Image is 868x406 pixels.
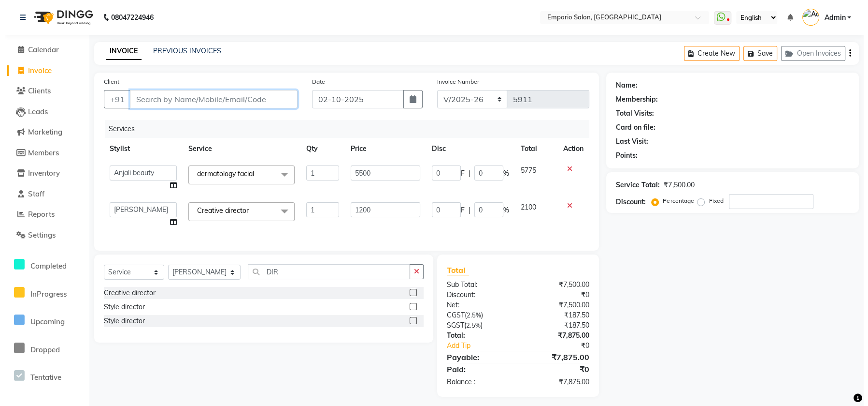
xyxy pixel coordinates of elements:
[611,80,633,90] div: Name:
[244,206,248,215] a: x
[26,373,57,382] span: Tentative
[553,138,584,160] th: Action
[435,320,513,331] div: ( )
[516,203,531,211] span: 2100
[464,168,466,179] span: |
[25,4,91,31] img: logo
[23,127,57,136] span: Marketing
[2,209,82,220] a: Reports
[421,138,510,160] th: Disc
[513,351,592,363] div: ₹7,875.00
[99,288,151,298] div: Creative director
[26,289,62,299] span: InProgress
[461,321,476,329] span: 2.5%
[513,310,592,320] div: ₹187.50
[513,300,592,310] div: ₹7,500.00
[513,290,592,300] div: ₹0
[99,77,114,86] label: Client
[456,205,460,215] span: F
[679,46,735,61] button: Create New
[498,168,504,179] span: %
[526,341,592,351] div: ₹0
[26,261,62,271] span: Completed
[498,205,504,215] span: %
[442,311,460,319] span: CGST
[101,43,137,60] a: INVOICE
[435,351,513,363] div: Payable:
[2,148,82,159] a: Members
[307,77,320,86] label: Date
[513,280,592,290] div: ₹7,500.00
[23,189,40,198] span: Staff
[192,169,249,178] span: dermatology facial
[243,264,405,279] input: Search or Scan
[611,197,641,207] div: Discount:
[23,45,54,54] span: Calendar
[125,90,293,108] input: Search by Name/Mobile/Email/Code
[659,180,689,190] div: ₹7,500.00
[2,168,82,179] a: Inventory
[435,377,513,387] div: Balance :
[2,230,82,241] a: Settings
[611,136,643,147] div: Last Visit:
[797,9,814,26] img: Admin
[611,108,649,119] div: Total Visits:
[2,127,82,138] a: Marketing
[435,280,513,290] div: Sub Total:
[178,138,296,160] th: Service
[513,377,592,387] div: ₹7,875.00
[23,148,54,157] span: Members
[148,46,216,55] a: PREVIOUS INVOICES
[435,300,513,310] div: Net:
[99,316,140,326] div: Style director
[442,321,459,330] span: SGST
[296,138,340,160] th: Qty
[99,138,178,160] th: Stylist
[99,90,126,108] button: +91
[2,189,82,200] a: Staff
[23,210,50,219] span: Reports
[513,331,592,341] div: ₹7,875.00
[26,345,55,354] span: Dropped
[2,106,82,118] a: Leads
[249,169,254,178] a: x
[658,196,689,205] label: Percentage
[100,120,592,138] div: Services
[513,363,592,375] div: ₹0
[99,302,140,312] div: Style director
[435,341,526,351] a: Add Tip
[510,138,553,160] th: Total
[435,363,513,375] div: Paid:
[432,77,474,86] label: Invoice Number
[192,206,244,215] span: Creative director
[516,166,531,175] span: 5775
[23,66,47,75] span: Invoice
[456,168,460,179] span: F
[704,196,718,205] label: Fixed
[611,94,653,105] div: Membership:
[462,311,476,319] span: 2.5%
[23,230,51,240] span: Settings
[106,4,149,31] b: 08047224946
[2,65,82,76] a: Invoice
[340,138,421,160] th: Price
[611,150,633,161] div: Points:
[464,205,466,215] span: |
[26,317,60,326] span: Upcoming
[435,290,513,300] div: Discount:
[513,320,592,331] div: ₹187.50
[435,331,513,341] div: Total:
[23,86,46,95] span: Clients
[2,86,82,97] a: Clients
[819,13,840,23] span: Admin
[739,46,772,61] button: Save
[435,310,513,320] div: ( )
[611,180,655,190] div: Service Total:
[2,45,82,56] a: Calendar
[611,122,651,133] div: Card on file:
[776,46,840,61] button: Open Invoices
[23,168,55,178] span: Inventory
[442,265,464,275] span: Total
[23,107,43,116] span: Leads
